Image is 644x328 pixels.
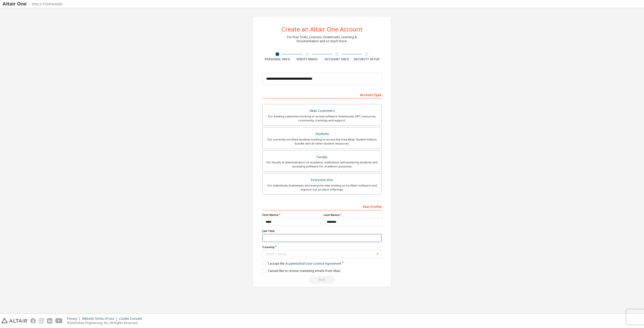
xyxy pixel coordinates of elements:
div: Your Profile [262,202,382,210]
img: instagram.svg [39,318,44,323]
div: Altair Customers [266,107,378,114]
div: Website Terms of Use [82,317,119,321]
label: I would like to receive marketing emails from Altair [262,269,341,273]
div: For individuals, businesses and everyone else looking to try Altair software and explore our prod... [266,183,378,192]
label: Job Title [262,229,382,233]
div: Select Country [266,253,375,256]
div: Security Setup [352,57,382,61]
div: Account Info [322,57,352,61]
div: Personal Info [262,57,292,61]
label: First Name [262,213,320,217]
div: Verify Email [292,57,322,61]
img: linkedin.svg [47,318,52,323]
img: youtube.svg [55,318,63,323]
img: altair_logo.svg [2,318,27,323]
img: facebook.svg [30,318,36,323]
div: Create an Altair One Account [281,26,363,32]
label: I accept the [262,261,341,266]
div: Faculty [266,154,378,161]
div: For existing customers looking to access software downloads, HPC resources, community, trainings ... [266,114,378,122]
div: For faculty & administrators of academic institutions administering students and accessing softwa... [266,160,378,168]
a: Academic End-User License Agreement [285,261,341,266]
div: Account Type [262,90,382,99]
label: Last Name [324,213,382,217]
div: Everyone else [266,176,378,183]
label: Country [262,245,382,249]
div: For currently enrolled students looking to access the free Altair Student Edition bundle and all ... [266,137,378,146]
div: Students [266,130,378,137]
div: Cookie Consent [119,317,145,321]
p: © 2025 Altair Engineering, Inc. All Rights Reserved. [67,321,145,325]
div: Privacy [67,317,82,321]
div: Read and acccept EULA to continue [262,276,382,284]
div: For Free Trials, Licenses, Downloads, Learning & Documentation and so much more. [287,35,357,43]
img: Altair One [3,2,65,7]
